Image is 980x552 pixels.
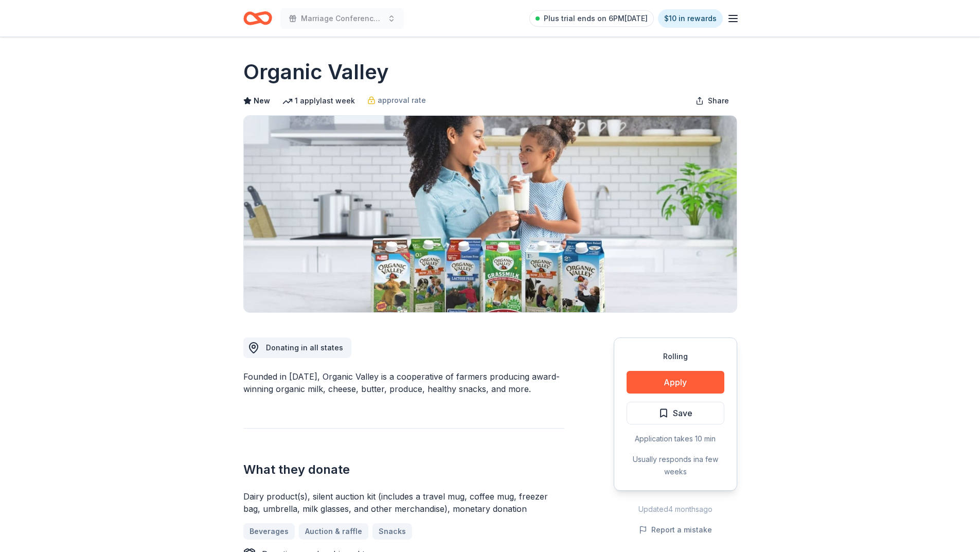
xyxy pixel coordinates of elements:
[627,371,724,394] button: Apply
[243,461,564,478] h2: What they donate
[299,523,368,540] a: Auction & raffle
[266,343,343,352] span: Donating in all states
[243,6,272,30] a: Home
[367,94,426,106] a: approval rate
[243,523,295,540] a: Beverages
[673,406,692,420] span: Save
[372,523,412,540] a: Snacks
[244,116,737,312] img: Image for Organic Valley
[301,12,383,25] span: Marriage Conference 2025
[378,94,426,106] span: approval rate
[243,490,564,515] div: Dairy product(s), silent auction kit (includes a travel mug, coffee mug, freezer bag, umbrella, m...
[254,95,270,107] span: New
[544,12,648,25] span: Plus trial ends on 6PM[DATE]
[658,9,723,28] a: $10 in rewards
[529,10,654,27] a: Plus trial ends on 6PM[DATE]
[708,95,729,107] span: Share
[627,453,724,478] div: Usually responds in a few weeks
[614,503,737,515] div: Updated 4 months ago
[687,91,737,111] button: Share
[627,350,724,363] div: Rolling
[639,524,712,536] button: Report a mistake
[627,433,724,445] div: Application takes 10 min
[280,8,404,29] button: Marriage Conference 2025
[243,370,564,395] div: Founded in [DATE], Organic Valley is a cooperative of farmers producing award-winning organic mil...
[627,402,724,424] button: Save
[282,95,355,107] div: 1 apply last week
[243,58,389,86] h1: Organic Valley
